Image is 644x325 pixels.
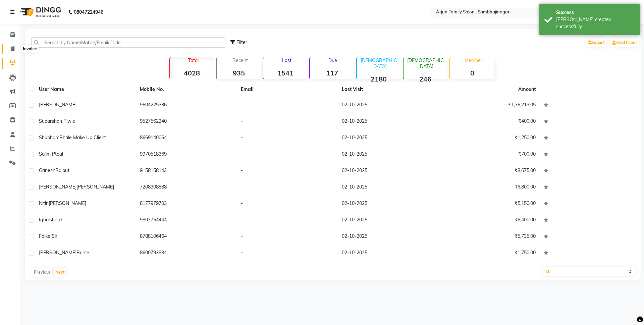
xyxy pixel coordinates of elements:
[219,57,261,63] p: Recent
[54,268,66,277] button: Next
[439,163,540,179] td: ₹8,675.00
[237,245,338,262] td: -
[439,130,540,147] td: ₹1,250.00
[39,151,63,157] span: salim pteal
[39,233,57,239] span: falke sir
[136,82,237,97] th: Mobile No.
[453,57,494,63] p: Member
[76,250,89,256] span: Borse
[556,9,635,16] div: Success
[39,250,76,256] span: [PERSON_NAME]
[31,37,225,48] input: Search by Name/Mobile/Email/Code
[237,163,338,179] td: -
[39,134,59,141] span: Shubham
[49,200,86,206] span: [PERSON_NAME]
[610,38,639,47] a: Add Client
[266,57,307,63] p: Lost
[39,184,76,190] span: [PERSON_NAME]
[338,82,439,97] th: Last Visit
[237,147,338,163] td: -
[136,147,237,163] td: 9970518369
[217,69,261,77] strong: 935
[450,69,494,77] strong: 0
[35,82,136,97] th: User Name
[237,179,338,196] td: -
[556,16,635,30] div: Bill created successfully.
[338,97,439,114] td: 02-10-2025
[136,130,237,147] td: 8669140064
[406,57,447,69] p: [DEMOGRAPHIC_DATA]
[439,179,540,196] td: ₹6,800.00
[439,245,540,262] td: ₹1,750.00
[21,45,38,53] div: Invoice
[39,118,75,124] span: sudarshan piwle
[170,69,214,77] strong: 4028
[74,3,103,21] b: 08047224946
[310,69,354,77] strong: 117
[76,184,114,190] span: [PERSON_NAME]
[59,134,106,141] span: Bhale Make Up Client
[39,217,50,223] span: iqbal
[338,196,439,212] td: 02-10-2025
[237,97,338,114] td: -
[439,147,540,163] td: ₹700.00
[173,57,214,63] p: Total
[586,38,606,47] a: Import
[338,130,439,147] td: 02-10-2025
[311,57,354,63] p: Due
[514,82,540,97] th: Amount
[237,114,338,130] td: -
[136,163,237,179] td: 9158158143
[237,212,338,229] td: -
[338,229,439,245] td: 02-10-2025
[237,130,338,147] td: -
[237,196,338,212] td: -
[237,82,338,97] th: Email
[338,147,439,163] td: 02-10-2025
[439,212,540,229] td: ₹6,400.00
[338,245,439,262] td: 02-10-2025
[136,179,237,196] td: 7208308888
[357,75,401,83] strong: 2180
[338,114,439,130] td: 02-10-2025
[136,196,237,212] td: 8177979703
[439,229,540,245] td: ₹5,735.00
[338,179,439,196] td: 02-10-2025
[136,245,237,262] td: 8600793884
[338,212,439,229] td: 02-10-2025
[263,69,307,77] strong: 1541
[55,167,69,173] span: Rajput
[360,57,401,69] p: [DEMOGRAPHIC_DATA]
[39,102,76,108] span: [PERSON_NAME]
[237,229,338,245] td: -
[236,39,247,45] span: Filter
[50,217,63,223] span: shaikh
[439,97,540,114] td: ₹1,36,213.05
[439,196,540,212] td: ₹5,150.00
[404,75,447,83] strong: 246
[136,212,237,229] td: 9807754444
[136,114,237,130] td: 9527562240
[136,229,237,245] td: 8788106464
[39,167,55,173] span: Ganesh
[338,163,439,179] td: 02-10-2025
[439,114,540,130] td: ₹400.00
[17,3,63,21] img: logo
[136,97,237,114] td: 9604225336
[39,200,49,206] span: nitin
